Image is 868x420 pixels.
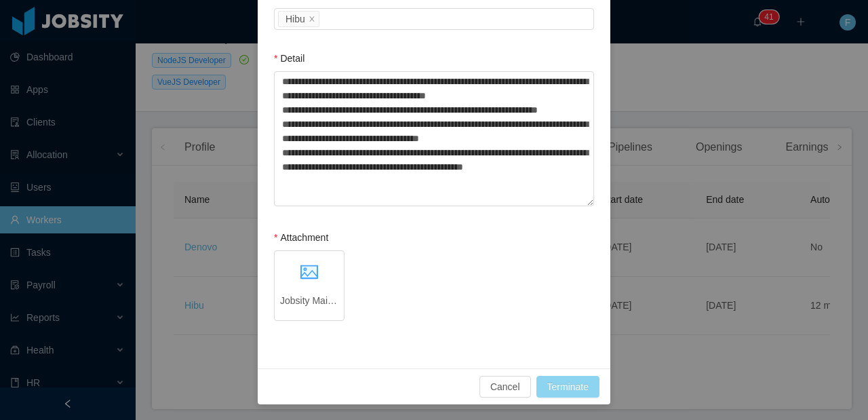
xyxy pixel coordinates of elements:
[309,16,315,24] i: icon: close
[536,376,599,398] button: Terminate
[479,376,531,398] button: Cancel
[274,53,304,64] label: Detail
[274,232,328,243] label: Attachment
[285,12,305,26] div: Hibu
[278,11,319,27] li: Hibu
[274,71,594,206] textarea: Detail
[322,12,330,28] input: Contracts to release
